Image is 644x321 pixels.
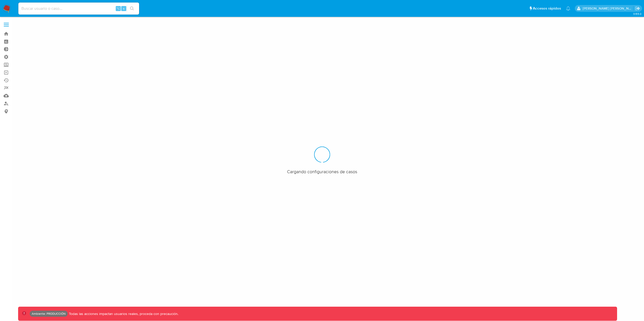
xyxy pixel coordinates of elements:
button: search-icon [127,5,137,12]
span: s [123,6,125,11]
span: ⌥ [116,6,120,11]
p: leidy.martinez@mercadolibre.com.co [583,6,633,11]
p: Ambiente: PRODUCCIÓN [32,313,66,315]
input: Buscar usuario o caso... [18,5,139,12]
p: Todas las acciones impactan usuarios reales, proceda con precaución. [68,311,178,316]
a: Salir [635,6,640,11]
span: Accesos rápidos [533,6,561,11]
span: Cargando configuraciones de casos [287,168,357,174]
a: Notificaciones [566,6,570,11]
